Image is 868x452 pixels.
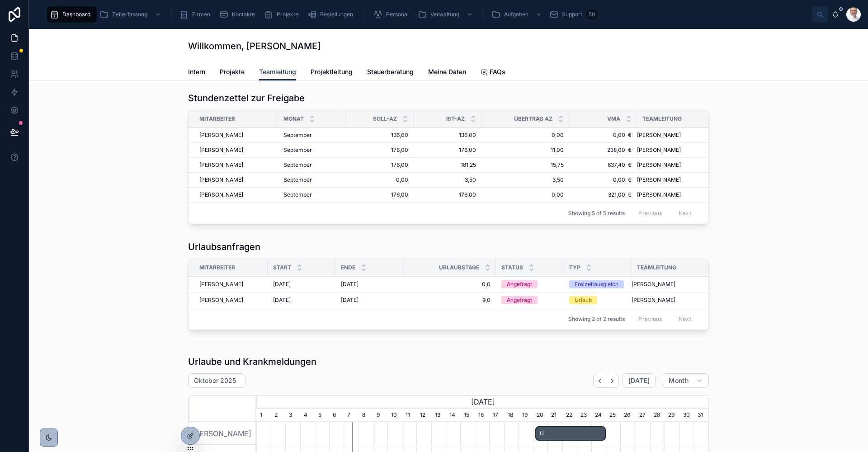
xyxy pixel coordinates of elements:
div: 15 [460,409,475,422]
a: Kontakte [217,6,261,23]
div: 11 [402,409,416,422]
span: Bestellungen [320,11,353,18]
span: Aufgaben [504,11,528,18]
div: 3 [285,409,300,422]
div: 10 [387,409,402,422]
a: [PERSON_NAME] [632,297,716,304]
a: [DATE] [341,281,398,288]
span: [PERSON_NAME] [637,146,681,154]
h1: Urlaube und Krankmeldungen [188,355,316,368]
div: 23 [577,409,591,422]
h1: Stundenzettel zur Freigabe [188,92,305,104]
span: SOLL-AZ [373,115,397,122]
a: September [283,132,340,139]
a: Angefragt [501,296,558,304]
span: [DATE] [341,297,359,304]
a: 321,00 € [575,191,632,198]
span: Intern [188,67,205,76]
a: Meine Daten [428,64,466,82]
div: 50 [586,9,598,20]
a: Support50 [547,6,601,23]
div: 18 [504,409,519,422]
a: Aufgaben [489,6,547,23]
span: 637,40 € [575,161,632,169]
div: 27 [636,409,650,422]
div: 1 [256,409,271,422]
span: [DATE] [273,281,291,288]
a: 11,00 [487,146,564,154]
span: Personal [386,11,409,18]
a: Personal [371,6,415,23]
span: 0,00 € [575,176,632,184]
span: Showing 5 of 5 results [568,210,625,217]
a: 9,0 [409,297,491,304]
span: Start [273,264,291,271]
span: [PERSON_NAME] [637,176,681,184]
div: 5 [315,409,329,422]
div: [DATE] [256,395,708,409]
a: [PERSON_NAME] [637,176,718,184]
span: 136,00 [351,132,408,139]
a: [PERSON_NAME] [637,161,718,169]
span: Urlaubstage [439,264,479,271]
span: Zeiterfassung [112,11,147,18]
div: 25 [606,409,620,422]
a: [PERSON_NAME] [199,176,273,184]
div: 13 [431,409,446,422]
span: [PERSON_NAME] [637,132,681,139]
a: Intern [188,64,205,82]
div: 12 [416,409,431,422]
a: [PERSON_NAME] [199,146,273,154]
a: [PERSON_NAME] [637,191,718,198]
div: Urlaub [575,296,592,304]
a: 176,00 [351,146,408,154]
button: Month [663,373,709,388]
span: Meine Daten [428,67,466,76]
span: [PERSON_NAME] [199,161,243,169]
a: September [283,176,340,184]
h1: Urlaubsanfragen [188,240,260,253]
span: 0,00 [487,132,564,139]
a: Bestellungen [305,6,359,23]
span: 238,00 € [575,146,632,154]
div: [PERSON_NAME] [189,422,256,445]
a: [PERSON_NAME] [637,132,718,139]
span: 176,00 [419,191,476,198]
a: 0,00 [351,176,408,184]
span: Projekte [220,67,245,76]
a: FAQs [481,64,505,82]
span: Ende [341,264,355,271]
span: Projekte [277,11,298,18]
div: 14 [446,409,460,422]
span: September [283,132,312,139]
span: [PERSON_NAME] [199,297,243,304]
a: Zeiterfassung [97,6,165,23]
span: September [283,146,312,154]
span: Mitarbeiter [199,115,235,122]
span: Teamleitung [642,115,682,122]
a: 3,50 [487,176,564,184]
a: 176,00 [351,161,408,169]
span: Typ [569,264,580,271]
span: Übertrag AZ [514,115,552,122]
span: [PERSON_NAME] [637,161,681,169]
a: Freizeitausgleich [569,280,626,288]
span: Projektleitung [311,67,353,76]
span: [PERSON_NAME] [637,191,681,198]
h2: Oktober 2025 [194,376,236,385]
a: 0,0 [409,281,491,288]
span: Firmen [192,11,210,18]
span: [PERSON_NAME] [632,297,675,304]
div: 20 [533,409,547,422]
a: [DATE] [341,297,398,304]
span: 3,50 [419,176,476,184]
a: [DATE] [273,297,330,304]
span: Showing 2 of 2 results [568,315,625,323]
div: U [535,426,606,441]
a: 136,00 [419,132,476,139]
span: IST-AZ [446,115,465,122]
